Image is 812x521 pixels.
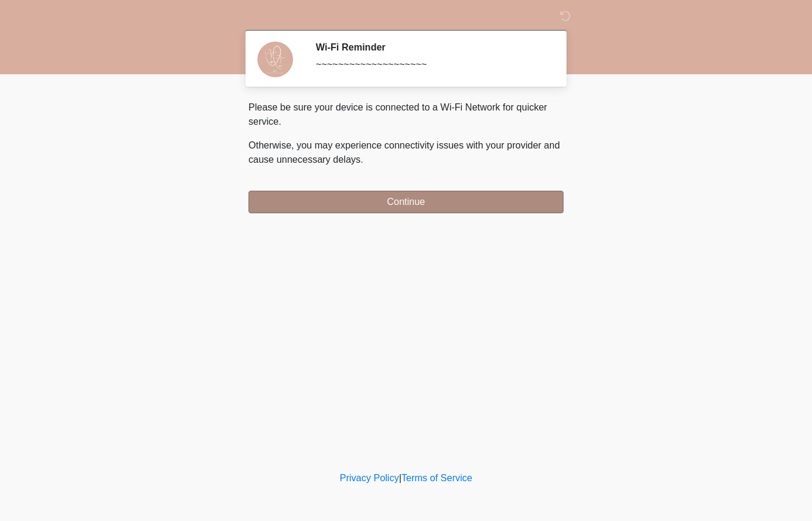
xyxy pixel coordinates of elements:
div: ~~~~~~~~~~~~~~~~~~~~ [316,58,546,72]
span: . [361,154,363,165]
img: Agent Avatar [257,42,293,77]
p: Please be sure your device is connected to a Wi-Fi Network for quicker service. [248,100,564,129]
a: | [399,473,401,483]
button: Continue [248,191,564,213]
a: Terms of Service [401,473,472,483]
h2: Wi-Fi Reminder [316,42,546,53]
a: Privacy Policy [340,473,399,483]
p: Otherwise, you may experience connectivity issues with your provider and cause unnecessary delays [248,138,564,167]
img: DM Wellness & Aesthetics Logo [237,9,252,24]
